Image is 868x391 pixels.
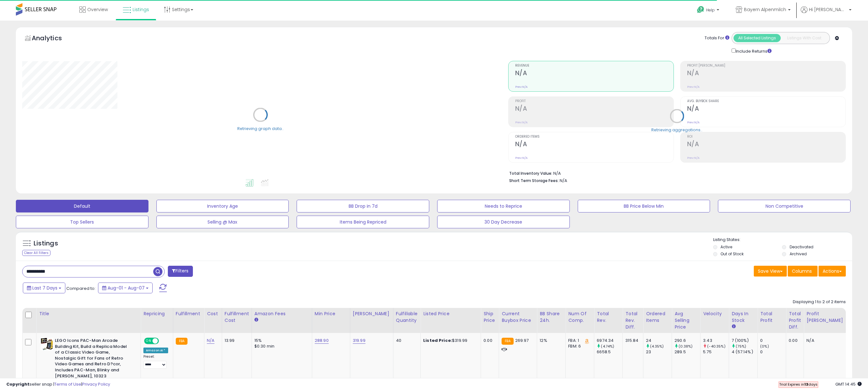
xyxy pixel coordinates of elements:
[82,381,110,387] a: Privacy Policy
[707,344,725,349] small: (-40.35%)
[713,237,852,243] p: Listing States:
[601,344,614,349] small: (4.74%)
[568,343,589,349] div: FBM: 6
[143,355,168,369] div: Preset:
[732,338,757,343] div: 7 (100%)
[733,34,781,42] button: All Selected Listings
[697,6,705,14] i: Get Help
[703,349,729,355] div: 5.75
[396,310,418,324] div: Fulfillable Quantity
[793,299,846,305] div: Displaying 1 to 2 of 2 items
[6,381,30,387] strong: Copyright
[788,266,818,277] button: Columns
[176,338,187,345] small: FBA
[143,348,168,353] div: Amazon AI *
[706,7,715,13] span: Help
[423,310,478,317] div: Listed Price
[760,310,783,324] div: Total Profit
[744,6,786,13] span: Bayern Alpenmilch
[423,337,452,343] b: Listed Price:
[143,310,170,317] div: Repricing
[651,127,702,133] div: Retrieving aggregations..
[789,338,799,343] div: 0.00
[720,251,744,257] label: Out of Stock
[23,283,65,293] button: Last 7 Days
[55,338,132,381] b: LEGO Icons PAC-Man Arcade Building Kit, Build a Replica Model of a Classic Video Game, Nostalgic ...
[568,338,589,343] div: FBA: 1
[396,338,416,343] div: 40
[66,285,95,291] span: Compared to:
[806,310,844,324] div: Profit [PERSON_NAME]
[790,251,807,257] label: Archived
[108,285,145,291] span: Aug-01 - Aug-07
[515,337,529,343] span: 269.97
[483,338,494,343] div: 0.00
[145,338,153,344] span: ON
[158,338,168,344] span: OFF
[34,239,58,248] h5: Listings
[806,338,842,343] div: N/A
[87,6,108,13] span: Overview
[754,266,787,277] button: Save View
[646,338,672,343] div: 24
[692,1,726,21] a: Help
[156,200,289,212] button: Inventory Age
[254,338,307,343] div: 15%
[703,310,726,317] div: Velocity
[835,381,862,387] span: 2025-08-15 14:45 GMT
[703,338,729,343] div: 3.43
[760,349,786,355] div: 0
[674,338,700,343] div: 290.6
[423,338,476,343] div: $319.99
[732,349,757,355] div: 4 (57.14%)
[780,34,828,42] button: Listings With Cost
[168,266,193,277] button: Filters
[133,6,149,13] span: Listings
[597,349,622,355] div: 6658.5
[297,200,429,212] button: BB Drop in 7d
[32,34,74,44] h5: Analytics
[6,381,110,388] div: seller snap | |
[16,216,148,228] button: Top Sellers
[254,310,309,317] div: Amazon Fees
[819,266,846,277] button: Actions
[736,344,746,349] small: (75%)
[483,310,496,324] div: Ship Price
[790,244,813,250] label: Deactivated
[732,324,735,329] small: Days In Stock.
[502,338,513,345] small: FBA
[207,310,219,317] div: Cost
[646,310,669,324] div: Ordered Items
[315,310,347,317] div: Min Price
[779,382,818,387] span: Trial Expires in days
[540,310,563,324] div: BB Share 24h.
[156,216,289,228] button: Selling @ Max
[792,268,812,274] span: Columns
[720,244,732,250] label: Active
[568,310,591,324] div: Num of Comp.
[804,382,808,387] b: 13
[705,35,729,41] div: Totals For
[718,200,851,212] button: Non Competitive
[597,338,622,343] div: 6974.34
[297,216,429,228] button: Items Being Repriced
[254,317,258,323] small: Amazon Fees.
[801,6,852,21] a: Hi [PERSON_NAME]
[176,310,201,317] div: Fulfillment
[39,310,138,317] div: Title
[437,216,570,228] button: 30 Day Decrease
[54,381,81,387] a: Terms of Use
[646,349,672,355] div: 23
[437,200,570,212] button: Needs to Reprice
[674,349,700,355] div: 289.5
[225,310,249,324] div: Fulfillment Cost
[502,310,534,324] div: Current Buybox Price
[625,310,641,330] div: Total Rev. Diff.
[650,344,664,349] small: (4.35%)
[254,343,307,349] div: $0.30 min
[760,344,769,349] small: (0%)
[578,200,710,212] button: BB Price Below Min
[760,338,786,343] div: 0
[732,310,755,324] div: Days In Stock
[32,285,57,291] span: Last 7 Days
